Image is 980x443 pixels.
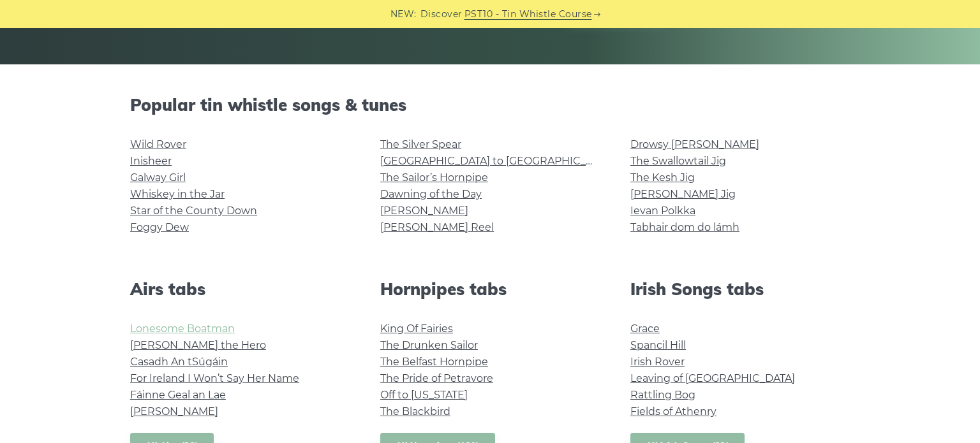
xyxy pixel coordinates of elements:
a: Dawning of the Day [380,188,482,200]
a: [PERSON_NAME] Reel [380,221,494,233]
a: Fáinne Geal an Lae [130,389,226,401]
a: King Of Fairies [380,323,453,335]
a: Leaving of [GEOGRAPHIC_DATA] [630,372,795,384]
a: The Drunken Sailor [380,339,478,351]
h2: Irish Songs tabs [630,279,850,299]
a: The Pride of Petravore [380,372,493,384]
a: Fields of Athenry [630,405,716,418]
h2: Hornpipes tabs [380,279,600,299]
a: [PERSON_NAME] [130,405,218,418]
a: Lonesome Boatman [130,323,235,335]
h2: Popular tin whistle songs & tunes [130,95,850,115]
h2: Airs tabs [130,279,350,299]
a: [GEOGRAPHIC_DATA] to [GEOGRAPHIC_DATA] [380,155,616,167]
a: The Sailor’s Hornpipe [380,171,488,184]
a: The Kesh Jig [630,171,695,184]
a: Foggy Dew [130,221,189,233]
a: Wild Rover [130,138,186,150]
a: Spancil Hill [630,339,686,351]
a: Rattling Bog [630,389,695,401]
a: The Silver Spear [380,138,461,150]
a: Whiskey in the Jar [130,188,225,200]
a: [PERSON_NAME] Jig [630,188,736,200]
a: Galway Girl [130,171,186,184]
span: NEW: [390,7,417,22]
a: Star of the County Down [130,205,257,217]
a: The Belfast Hornpipe [380,356,488,368]
a: Casadh An tSúgáin [130,356,228,368]
a: Drowsy [PERSON_NAME] [630,138,759,150]
a: The Swallowtail Jig [630,155,726,167]
a: The Blackbird [380,405,450,418]
a: Ievan Polkka [630,205,695,217]
a: For Ireland I Won’t Say Her Name [130,372,299,384]
a: [PERSON_NAME] the Hero [130,339,266,351]
a: Irish Rover [630,356,685,368]
span: Discover [420,7,463,22]
a: PST10 - Tin Whistle Course [464,7,592,22]
a: Off to [US_STATE] [380,389,468,401]
a: Tabhair dom do lámh [630,221,739,233]
a: Grace [630,323,660,335]
a: Inisheer [130,155,172,167]
a: [PERSON_NAME] [380,205,468,217]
